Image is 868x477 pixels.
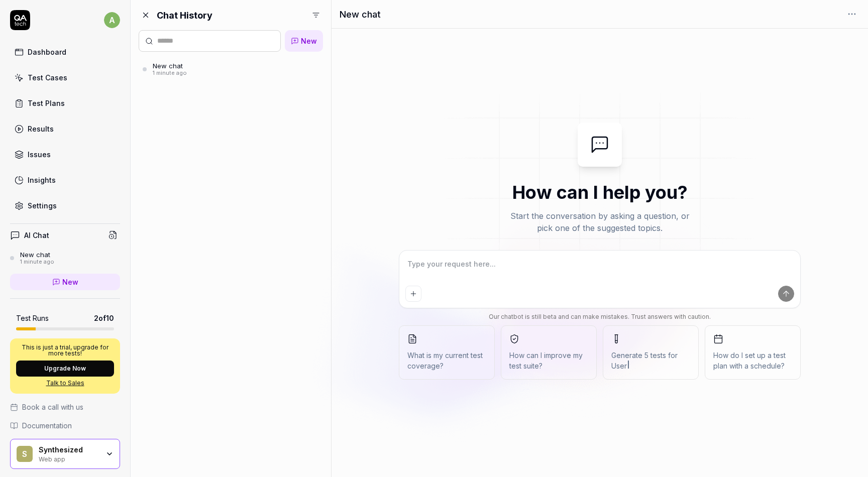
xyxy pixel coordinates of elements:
button: a [104,10,120,30]
button: How can I improve my test suite? [501,325,597,380]
div: Settings [28,200,57,211]
div: Our chatbot is still beta and can make mistakes. Trust answers with caution. [399,312,801,321]
span: Generate 5 tests for [611,350,690,371]
a: New [10,274,120,290]
a: New chat1 minute ago [139,60,323,79]
div: Synthesized [39,445,99,454]
span: How can I improve my test suite? [509,350,588,371]
span: S [17,446,33,462]
a: Issues [10,145,120,164]
a: New chat1 minute ago [10,251,120,266]
span: Book a call with us [22,402,83,412]
span: New [62,277,78,287]
span: New [301,36,317,46]
span: Documentation [22,420,72,431]
span: 2 of 10 [94,313,114,323]
div: Issues [28,149,51,160]
a: Dashboard [10,42,120,62]
button: Upgrade Now [16,361,114,377]
a: Insights [10,170,120,190]
span: a [104,12,120,28]
div: Insights [28,175,56,185]
button: How do I set up a test plan with a schedule? [705,325,801,380]
a: Test Plans [10,93,120,113]
a: Book a call with us [10,402,120,412]
h4: AI Chat [24,230,49,241]
a: Test Cases [10,68,120,87]
div: 1 minute ago [20,259,54,266]
div: Test Cases [28,72,67,83]
h1: New chat [340,8,381,21]
button: Add attachment [405,286,421,302]
div: New chat [20,251,54,259]
a: Documentation [10,420,120,431]
span: What is my current test coverage? [407,350,486,371]
button: SSynthesizedWeb app [10,439,120,469]
button: Generate 5 tests forUser [603,325,699,380]
div: 1 minute ago [153,70,187,77]
span: User [611,362,627,370]
p: This is just a trial, upgrade for more tests! [16,344,114,356]
a: Talk to Sales [16,379,114,388]
h2: Chat History [157,9,212,22]
h5: Test Runs [16,314,49,323]
div: Test Plans [28,98,65,108]
span: How do I set up a test plan with a schedule? [713,350,792,371]
div: Dashboard [28,47,66,57]
a: Settings [10,196,120,215]
div: Results [28,124,54,134]
a: Results [10,119,120,139]
div: New chat [153,62,187,70]
a: New [285,30,323,52]
div: Web app [39,454,99,462]
button: What is my current test coverage? [399,325,495,380]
